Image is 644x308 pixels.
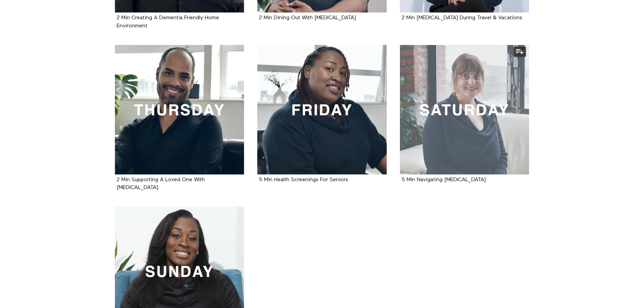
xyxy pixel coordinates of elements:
strong: 2 Min Type 2 Diabetes During Travel & Vacations [402,15,522,21]
a: 2 Min Dining Out With [MEDICAL_DATA] [259,15,356,20]
button: Add to my list [514,47,526,57]
a: 5 Min Health Screenings For Seniors [259,177,348,182]
a: 2 Min Supporting A Loved One With [MEDICAL_DATA] [117,177,205,190]
a: 2 Min Creating A Dementia Friendly Home Environment [117,15,219,28]
a: 2 Min Supporting A Loved One With Type 1 Diabetes [115,45,244,174]
a: 2 Min [MEDICAL_DATA] During Travel & Vacations [402,15,522,20]
strong: 2 Min Supporting A Loved One With Type 1 Diabetes [117,177,205,190]
a: 5 Min Navigating Substance Use Disorder [400,45,529,174]
strong: 2 Min Creating A Dementia Friendly Home Environment [117,15,219,28]
a: 5 Min Navigating [MEDICAL_DATA] [402,177,486,182]
strong: 5 Min Navigating Substance Use Disorder [402,177,486,183]
strong: 2 Min Dining Out With Food Allergies [259,15,356,21]
a: 5 Min Health Screenings For Seniors [257,45,387,174]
